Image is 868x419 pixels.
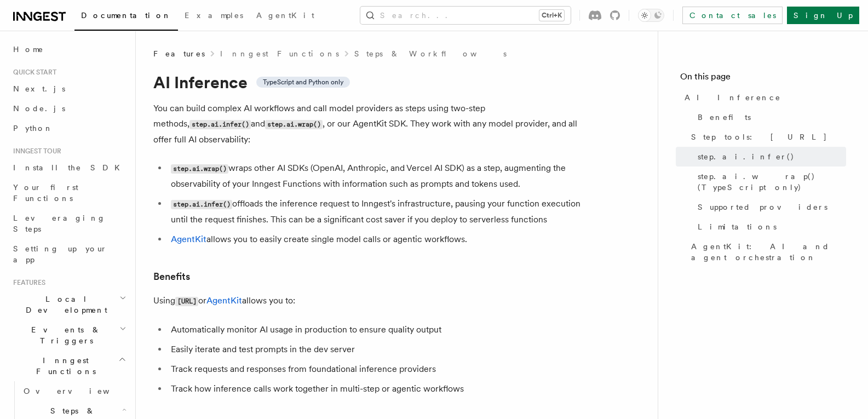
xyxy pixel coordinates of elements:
[13,183,78,203] span: Your first Functions
[691,241,846,263] span: AgentKit: AI and agent orchestration
[9,324,119,346] span: Events & Triggers
[13,104,65,113] span: Node.js
[265,120,323,129] code: step.ai.wrap()
[539,10,564,21] kbd: Ctrl+K
[175,297,198,306] code: [URL]
[250,3,321,30] a: AgentKit
[687,127,846,147] a: Step tools: [URL]
[13,124,53,133] span: Python
[9,351,129,381] button: Inngest Functions
[168,342,591,357] li: Easily iterate and test prompts in the dev server
[13,84,65,93] span: Next.js
[698,202,827,213] span: Supported providers
[153,269,190,284] a: Benefits
[680,70,846,88] h4: On this page
[13,214,106,233] span: Leveraging Steps
[9,355,118,377] span: Inngest Functions
[698,221,777,232] span: Limitations
[9,294,119,315] span: Local Development
[9,158,129,177] a: Install the SDK
[9,320,129,351] button: Events & Triggers
[9,177,129,208] a: Your first Functions
[81,11,171,20] span: Documentation
[19,381,129,401] a: Overview
[24,387,136,395] span: Overview
[687,237,846,267] a: AgentKit: AI and agent orchestration
[168,361,591,377] li: Track requests and responses from foundational inference providers
[698,171,846,193] span: step.ai.wrap() (TypeScript only)
[263,78,343,87] span: TypeScript and Python only
[13,244,107,264] span: Setting up your app
[638,9,664,22] button: Toggle dark mode
[9,278,45,287] span: Features
[680,88,846,107] a: AI Inference
[171,164,228,174] code: step.ai.wrap()
[171,234,206,244] a: AgentKit
[9,147,61,156] span: Inngest tour
[9,39,129,59] a: Home
[168,381,591,397] li: Track how inference calls work together in multi-step or agentic workflows
[206,295,242,306] a: AgentKit
[153,48,205,59] span: Features
[685,92,781,103] span: AI Inference
[178,3,250,30] a: Examples
[185,11,243,20] span: Examples
[693,167,846,197] a: step.ai.wrap() (TypeScript only)
[9,239,129,269] a: Setting up your app
[693,197,846,217] a: Supported providers
[13,44,44,55] span: Home
[153,293,591,309] p: Using or allows you to:
[153,101,591,147] p: You can build complex AI workflows and call model providers as steps using two-step methods, and ...
[682,7,783,24] a: Contact sales
[168,196,591,227] li: offloads the inference request to Inngest's infrastructure, pausing your function execution until...
[9,68,56,77] span: Quick start
[171,200,232,209] code: step.ai.infer()
[9,289,129,320] button: Local Development
[9,79,129,99] a: Next.js
[693,217,846,237] a: Limitations
[698,112,751,123] span: Benefits
[9,99,129,118] a: Node.js
[360,7,571,24] button: Search...Ctrl+K
[691,131,827,142] span: Step tools: [URL]
[220,48,339,59] a: Inngest Functions
[693,107,846,127] a: Benefits
[168,322,591,337] li: Automatically monitor AI usage in production to ensure quality output
[189,120,251,129] code: step.ai.infer()
[787,7,859,24] a: Sign Up
[256,11,314,20] span: AgentKit
[698,151,795,162] span: step.ai.infer()
[168,232,591,247] li: allows you to easily create single model calls or agentic workflows.
[9,118,129,138] a: Python
[693,147,846,167] a: step.ai.infer()
[13,163,127,172] span: Install the SDK
[74,3,178,31] a: Documentation
[168,160,591,192] li: wraps other AI SDKs (OpenAI, Anthropic, and Vercel AI SDK) as a step, augmenting the observabilit...
[153,72,591,92] h1: AI Inference
[354,48,507,59] a: Steps & Workflows
[9,208,129,239] a: Leveraging Steps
